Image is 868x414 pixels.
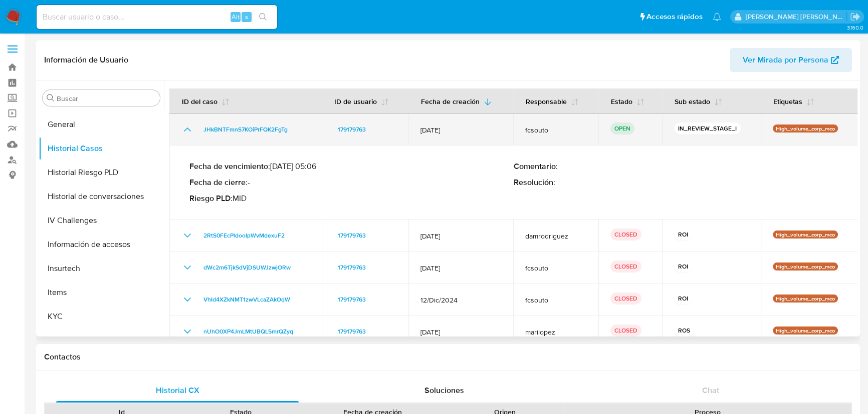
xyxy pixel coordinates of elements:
h1: Contactos [44,352,852,362]
input: Buscar [57,94,156,103]
span: Soluciones [424,384,464,396]
button: General [39,112,164,136]
button: Información de accesos [39,232,164,256]
h1: Información de Usuario [44,55,128,65]
button: IV Challenges [39,208,164,232]
button: Historial Riesgo PLD [39,160,164,184]
span: s [245,12,248,21]
button: KYC [39,304,164,328]
button: Buscar [47,94,55,102]
span: Chat [702,384,719,396]
button: Items [39,280,164,304]
button: search-icon [253,10,273,24]
button: Historial Casos [39,136,164,160]
a: Notificaciones [713,12,721,21]
input: Buscar usuario o caso... [37,10,277,23]
button: Insurtech [39,256,164,280]
button: Historial de conversaciones [39,184,164,208]
button: Ver Mirada por Persona [730,48,852,72]
p: leonardo.alvarezortiz@mercadolibre.com.co [746,12,847,21]
span: Alt [232,12,240,21]
span: Ver Mirada por Persona [743,48,828,72]
span: Accesos rápidos [646,11,703,22]
button: Lista Interna [39,328,164,352]
a: Salir [850,11,860,22]
span: Historial CX [155,384,199,396]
